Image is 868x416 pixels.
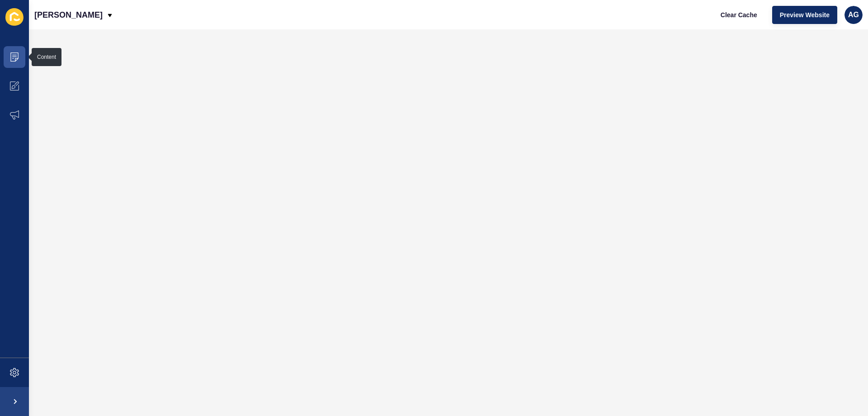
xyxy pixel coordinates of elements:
[721,10,757,19] span: Clear Cache
[37,53,56,61] div: Content
[772,6,837,24] button: Preview Website
[848,10,859,19] span: AG
[713,6,765,24] button: Clear Cache
[34,4,103,26] p: [PERSON_NAME]
[780,10,830,19] span: Preview Website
